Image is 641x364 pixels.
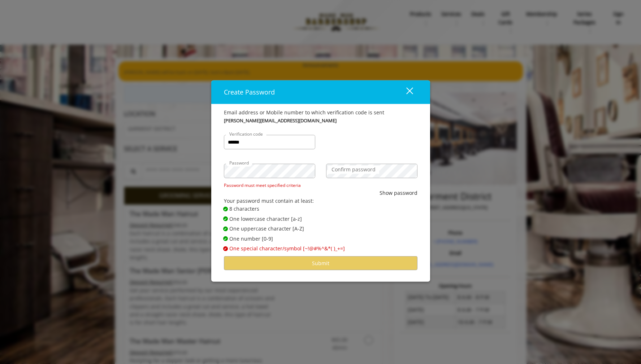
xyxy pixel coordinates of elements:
[229,234,273,242] span: One number [0-9]
[224,216,227,222] span: ✔
[224,236,227,242] span: ✔
[224,226,227,232] span: ✔
[229,245,345,253] span: One special character/symbol [~!@#%^&*( )_+=]
[224,88,275,96] span: Create Password
[229,225,304,233] span: One uppercase character [A-Z]
[224,117,337,124] b: [PERSON_NAME][EMAIL_ADDRESS][DOMAIN_NAME]
[229,215,302,223] span: One lowercase character [a-z]
[229,205,259,213] span: 8 characters
[224,109,417,117] div: Email address or Mobile number to which verification code is sent
[326,164,417,178] input: Confirm password
[380,189,417,197] button: Show password
[224,206,227,212] span: ✔
[224,182,315,189] div: Password must meet specified criteria
[224,246,227,251] span: ✔
[224,164,315,178] input: Password
[224,197,417,205] div: Your password must contain at least:
[226,159,252,166] label: Password
[224,135,315,149] input: Verification code
[226,131,267,137] label: Verification code
[398,87,412,97] div: close dialog
[328,166,379,174] label: Confirm password
[393,85,417,100] button: close dialog
[224,256,417,270] button: Submit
